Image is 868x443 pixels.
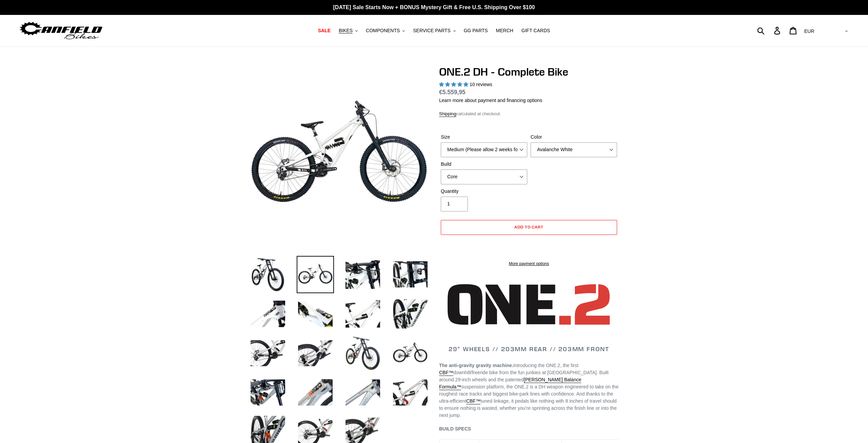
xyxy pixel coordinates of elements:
[335,26,361,35] button: BIKES
[315,26,334,35] a: SALE
[366,28,400,34] span: COMPONENTS
[441,238,617,253] iframe: PayPal-paypal
[344,295,381,333] img: Load image into Gallery viewer, ONE.2 DH - Complete Bike
[441,188,527,195] label: Quantity
[439,363,618,418] span: Introducing the ONE.2, the first downhill/freeride bike from the fun junkies at [GEOGRAPHIC_DATA]...
[344,374,381,411] img: Load image into Gallery viewer, ONE.2 DH - Complete Bike
[392,256,429,293] img: Load image into Gallery viewer, ONE.2 DH - Complete Bike
[496,28,513,34] span: MERCH
[392,335,429,372] img: Load image into Gallery viewer, ONE.2 DH - Complete Bike
[318,28,331,34] span: SALE
[460,26,491,35] a: GG PARTS
[344,335,381,372] img: Load image into Gallery viewer, ONE.2 DH - Complete Bike
[297,374,334,411] img: Load image into Gallery viewer, ONE.2 DH - Complete Bike
[439,82,470,87] span: 5.00 stars
[410,26,459,35] button: SERVICE PARTS
[449,345,609,353] span: 29" WHEELS // 203MM REAR // 203MM FRONT
[439,363,513,368] strong: The anti-gravity gravity machine.
[439,89,466,96] span: €5.559,95
[362,26,408,35] button: COMPONENTS
[521,28,550,34] span: GIFT CARDS
[761,23,778,38] input: Search
[441,220,617,235] button: Add to cart
[392,374,429,411] img: Load image into Gallery viewer, ONE.2 DH - Complete Bike
[439,110,619,117] div: calculated at checkout.
[297,256,334,293] img: Load image into Gallery viewer, ONE.2 DH - Complete Bike
[441,161,527,168] label: Build
[339,28,353,34] span: BIKES
[441,261,617,267] a: More payment options
[439,370,453,376] a: CBF™
[19,20,103,41] img: Canfield Bikes
[470,82,492,87] span: 10 reviews
[249,256,287,293] img: Load image into Gallery viewer, ONE.2 DH - Complete Bike
[439,111,456,117] a: Shipping
[439,426,471,431] span: BUILD SPECS
[466,398,480,404] a: CBF™
[441,134,527,141] label: Size
[439,65,619,78] h1: ONE.2 DH - Complete Bike
[413,28,450,34] span: SERVICE PARTS
[249,335,287,372] img: Load image into Gallery viewer, ONE.2 DH - Complete Bike
[249,295,287,333] img: Load image into Gallery viewer, ONE.2 DH - Complete Bike
[518,26,554,35] a: GIFT CARDS
[297,335,334,372] img: Load image into Gallery viewer, ONE.2 DH - Complete Bike
[344,256,381,293] img: Load image into Gallery viewer, ONE.2 DH - Complete Bike
[392,295,429,333] img: Load image into Gallery viewer, ONE.2 DH - Complete Bike
[493,26,517,35] a: MERCH
[249,374,287,411] img: Load image into Gallery viewer, ONE.2 DH - Complete Bike
[514,224,544,229] span: Add to cart
[297,295,334,333] img: Load image into Gallery viewer, ONE.2 DH - Complete Bike
[531,134,617,141] label: Color
[464,28,488,34] span: GG PARTS
[439,98,542,103] a: Learn more about payment and financing options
